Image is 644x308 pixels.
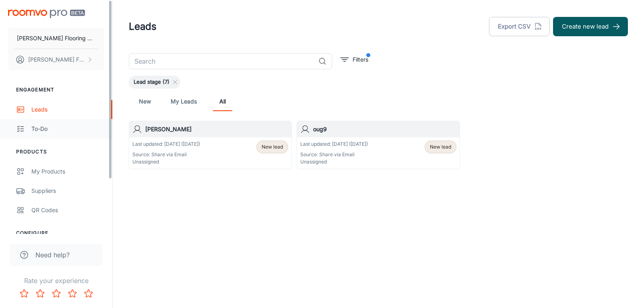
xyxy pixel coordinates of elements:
[17,34,95,43] p: [PERSON_NAME] Flooring & Design Center
[489,17,550,36] button: Export CSV
[553,17,628,36] button: Create new lead
[129,19,157,34] h1: Leads
[313,125,456,134] h6: oug9
[132,151,200,158] p: Source: Share via Email
[8,49,104,70] button: [PERSON_NAME] Farmer
[353,55,368,64] p: Filters
[132,158,200,165] p: Unassigned
[132,141,200,148] p: Last updated: [DATE] ([DATE])
[430,143,451,151] span: New lead
[28,55,85,64] p: [PERSON_NAME] Farmer
[129,76,180,89] div: Lead stage (7)
[145,125,288,134] h6: [PERSON_NAME]
[8,10,85,18] img: Roomvo PRO Beta
[300,158,368,165] p: Unassigned
[339,53,370,66] button: filter
[31,206,104,215] div: QR Codes
[135,92,155,111] a: New
[262,143,283,151] span: New lead
[171,92,197,111] a: My Leads
[31,167,104,176] div: My Products
[297,121,460,169] a: oug9Last updated: [DATE] ([DATE])Source: Share via EmailUnassignedNew lead
[129,78,174,86] span: Lead stage (7)
[300,141,368,148] p: Last updated: [DATE] ([DATE])
[31,105,104,114] div: Leads
[213,92,232,111] a: All
[31,124,104,133] div: To-do
[31,186,104,195] div: Suppliers
[8,28,104,49] button: [PERSON_NAME] Flooring & Design Center
[300,151,368,158] p: Source: Share via Email
[129,53,315,69] input: Search
[129,121,292,169] a: [PERSON_NAME]Last updated: [DATE] ([DATE])Source: Share via EmailUnassignedNew lead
